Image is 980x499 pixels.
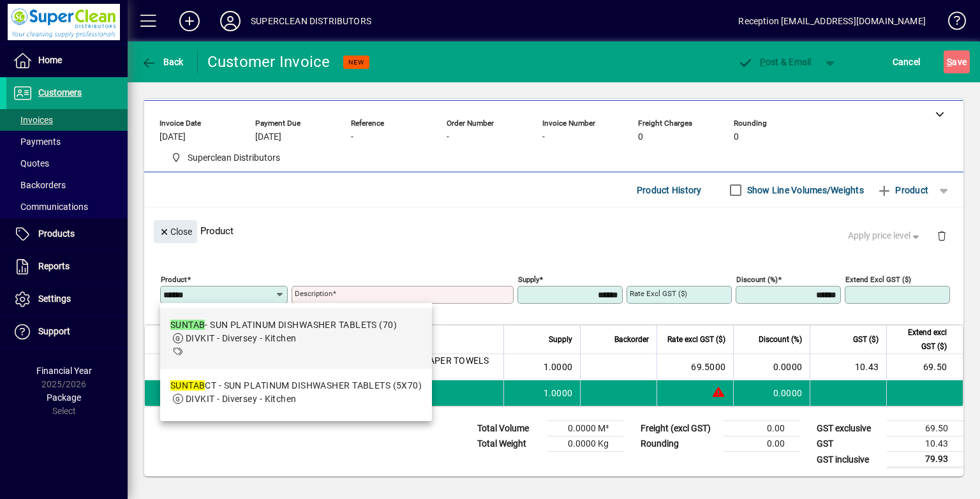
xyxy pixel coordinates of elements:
a: Communications [6,196,128,218]
span: Support [38,326,70,336]
mat-option: SUNTABCT - SUN PLATINUM DISHWASHER TABLETS (5X70) [160,369,432,416]
button: Back [138,50,187,73]
span: Customers [38,87,82,98]
span: Apply price level [848,229,922,242]
span: Backorders [13,180,66,190]
td: Total Volume [471,421,547,436]
td: 0.0000 Kg [547,436,624,452]
td: 79.93 [887,452,963,468]
button: Product History [632,179,707,202]
span: Discount (%) [759,332,802,346]
div: Customer Invoice [207,52,330,72]
span: - [447,132,449,142]
span: Communications [13,202,88,212]
div: Product [144,207,963,254]
td: GST [810,436,887,452]
a: Home [6,45,128,77]
span: Superclean Distributors [166,150,285,166]
td: GST exclusive [810,421,887,436]
span: S [947,57,952,67]
span: Rate excl GST ($) [667,332,725,346]
span: P [760,57,766,67]
a: Invoices [6,109,128,131]
a: Quotes [6,153,128,174]
em: SUNTAB [170,380,205,391]
button: Cancel [889,50,924,73]
button: Add [169,10,210,33]
td: 0.00 [724,436,800,452]
span: Product History [637,180,702,200]
app-page-header-button: Delete [926,230,957,241]
td: 0.0000 [733,354,810,380]
span: Superclean Distributors [188,151,280,165]
td: 10.43 [810,354,886,380]
span: Close [159,221,192,242]
span: 1.0000 [544,361,573,373]
button: Save [944,50,970,73]
td: Total Weight [471,436,547,452]
mat-label: Extend excl GST ($) [845,275,911,284]
a: Products [6,218,128,250]
button: Apply price level [843,225,927,248]
mat-label: Rate excl GST ($) [630,289,687,298]
a: Knowledge Base [939,3,964,44]
span: Financial Year [36,366,92,376]
span: GST ($) [853,332,879,346]
a: Support [6,316,128,348]
td: 0.0000 M³ [547,421,624,436]
button: Close [154,220,197,243]
app-page-header-button: Back [128,50,198,73]
div: 69.5000 [665,361,725,373]
td: Freight (excl GST) [634,421,724,436]
td: 69.50 [886,354,963,380]
span: ave [947,52,967,72]
mat-label: Product [161,275,187,284]
span: Invoices [13,115,53,125]
span: Settings [38,294,71,304]
span: [DATE] [255,132,281,142]
span: Supply [549,332,572,346]
div: - SUN PLATINUM DISHWASHER TABLETS (70) [170,318,397,332]
em: SUNTAB [170,320,205,330]
span: DIVKIT - Diversey - Kitchen [186,333,297,343]
label: Show Line Volumes/Weights [745,184,864,197]
td: GST inclusive [810,452,887,468]
span: Cancel [893,52,921,72]
button: Delete [926,220,957,251]
div: Reception [EMAIL_ADDRESS][DOMAIN_NAME] [738,11,926,31]
td: Rounding [634,436,724,452]
a: Backorders [6,174,128,196]
button: Post & Email [731,50,818,73]
span: - [542,132,545,142]
td: 0.0000 [733,380,810,406]
app-page-header-button: Close [151,225,200,237]
mat-label: Description [295,289,332,298]
span: 1.0000 [544,387,573,399]
span: [DATE] [160,132,186,142]
mat-label: Supply [518,275,539,284]
span: 0 [638,132,643,142]
span: Back [141,57,184,67]
td: 0.00 [724,421,800,436]
span: NEW [348,58,364,66]
div: SUPERCLEAN DISTRIBUTORS [251,11,371,31]
span: 0 [734,132,739,142]
span: Extend excl GST ($) [895,325,947,354]
button: Profile [210,10,251,33]
mat-label: Discount (%) [736,275,778,284]
span: Payments [13,137,61,147]
span: Quotes [13,158,49,168]
mat-option: SUNTAB - SUN PLATINUM DISHWASHER TABLETS (70) [160,308,432,369]
span: - [351,132,353,142]
span: Products [38,228,75,239]
span: ost & Email [738,57,812,67]
span: Reports [38,261,70,271]
a: Payments [6,131,128,153]
span: Package [47,392,81,403]
div: CT - SUN PLATINUM DISHWASHER TABLETS (5X70) [170,379,422,392]
span: Backorder [614,332,649,346]
a: Reports [6,251,128,283]
td: 69.50 [887,421,963,436]
a: Settings [6,283,128,315]
td: 10.43 [887,436,963,452]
